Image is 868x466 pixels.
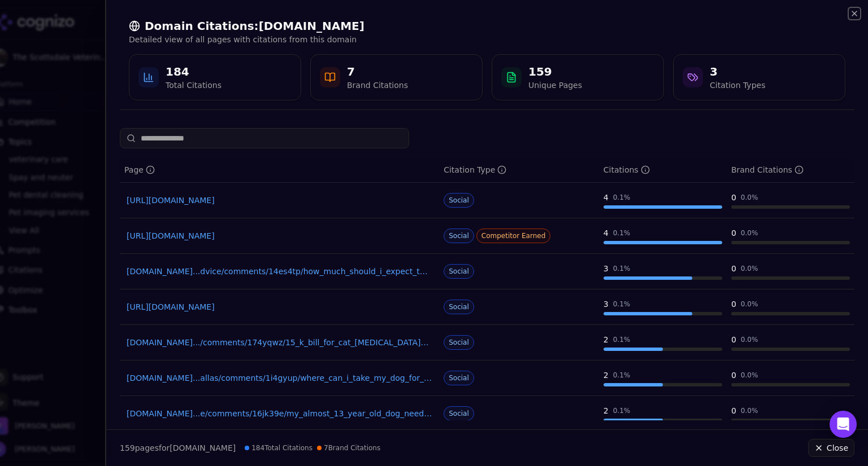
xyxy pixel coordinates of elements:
[741,228,758,238] div: 0.0 %
[120,443,135,452] span: 159
[604,192,609,203] div: 4
[166,80,222,91] div: Total Citations
[731,227,736,239] div: 0
[613,264,631,273] div: 0.1 %
[613,406,631,415] div: 0.1 %
[731,164,804,175] div: Brand Citations
[444,193,474,208] span: Social
[439,157,599,183] th: citationTypes
[731,370,736,381] div: 0
[170,443,236,452] span: [DOMAIN_NAME]
[710,64,765,80] div: 3
[741,193,758,202] div: 0.0 %
[613,300,631,309] div: 0.1 %
[731,298,736,310] div: 0
[731,192,736,203] div: 0
[120,157,439,183] th: page
[444,228,474,243] span: Social
[127,372,432,384] a: [DOMAIN_NAME]...allas/comments/1i4gyup/where_can_i_take_my_dog_for_a_[MEDICAL_DATA]
[127,230,432,241] a: [URL][DOMAIN_NAME]
[444,264,474,279] span: Social
[613,335,631,344] div: 0.1 %
[127,408,432,419] a: [DOMAIN_NAME]...e/comments/16jk39e/my_almost_13_year_old_dog_needs_dental_workteeth
[120,442,236,454] p: page s for
[444,406,474,421] span: Social
[604,164,650,175] div: Citations
[604,334,609,345] div: 2
[731,334,736,345] div: 0
[613,228,631,238] div: 0.1 %
[741,335,758,344] div: 0.0 %
[741,371,758,380] div: 0.0 %
[741,300,758,309] div: 0.0 %
[604,298,609,310] div: 3
[604,263,609,274] div: 3
[599,157,727,183] th: totalCitationCount
[604,227,609,239] div: 4
[808,439,854,457] button: Close
[127,195,432,206] a: [URL][DOMAIN_NAME]
[444,164,506,175] div: Citation Type
[129,18,845,34] h2: Domain Citations: [DOMAIN_NAME]
[347,80,408,91] div: Brand Citations
[731,263,736,274] div: 0
[741,406,758,415] div: 0.0 %
[127,266,432,277] a: [DOMAIN_NAME]...dvice/comments/14es4tp/how_much_should_i_expect_to_pay_for_a_feline
[166,64,222,80] div: 184
[347,64,408,80] div: 7
[444,300,474,314] span: Social
[129,34,845,45] p: Detailed view of all pages with citations from this domain
[604,370,609,381] div: 2
[127,337,432,348] a: [DOMAIN_NAME].../comments/174yqwz/15_k_bill_for_cat_[MEDICAL_DATA]_that_seems_crazy
[444,335,474,350] span: Social
[528,80,582,91] div: Unique Pages
[245,443,313,452] span: 184 Total Citations
[613,371,631,380] div: 0.1 %
[727,157,854,183] th: brandCitationCount
[741,264,758,273] div: 0.0 %
[528,64,582,80] div: 159
[317,443,380,452] span: 7 Brand Citations
[476,228,551,243] span: Competitor Earned
[710,80,765,91] div: Citation Types
[124,164,155,175] div: Page
[127,301,432,313] a: [URL][DOMAIN_NAME]
[731,405,736,416] div: 0
[613,193,631,202] div: 0.1 %
[444,371,474,385] span: Social
[604,405,609,416] div: 2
